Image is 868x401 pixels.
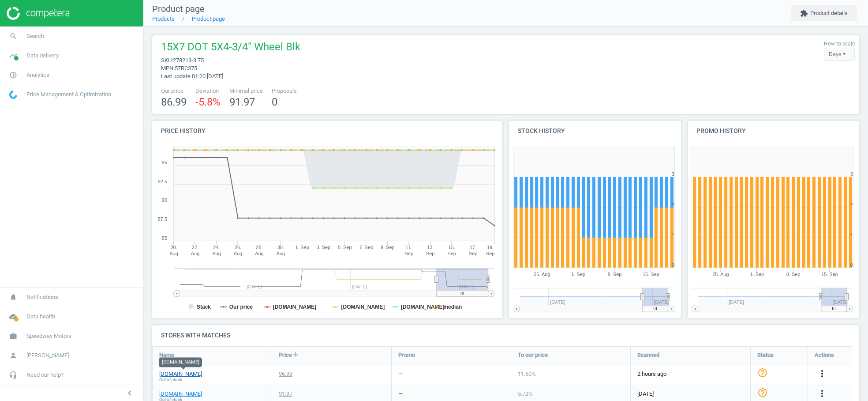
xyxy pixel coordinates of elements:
[637,390,744,398] span: [DATE]
[757,351,774,359] span: Status
[159,390,202,398] a: [DOMAIN_NAME]
[162,160,167,165] text: 95
[338,245,352,250] tspan: 5. Sep
[815,351,834,359] span: Actions
[279,370,292,378] div: 96.99
[159,370,202,378] a: [DOMAIN_NAME]
[158,216,167,222] text: 87.5
[5,67,22,83] i: pie_chart_outlined
[571,272,585,277] tspan: 1. Sep
[817,368,827,379] i: more_vert
[26,32,44,40] span: Search
[191,251,200,256] tspan: Aug
[195,87,221,95] span: Deviation
[405,245,412,250] tspan: 11.
[5,347,22,364] i: person
[173,57,204,64] span: 278213-3.75
[534,272,550,277] tspan: 25. Aug
[169,251,178,256] tspan: Aug
[341,304,385,310] tspan: [DOMAIN_NAME]
[672,202,674,207] text: 2
[192,245,198,250] tspan: 22.
[277,245,284,250] tspan: 30.
[850,171,853,177] text: 3
[486,251,495,256] tspan: Sep
[470,245,476,250] tspan: 17.
[817,368,827,380] button: more_vert
[817,388,827,400] button: more_vert
[426,251,435,256] tspan: Sep
[672,171,674,177] text: 3
[398,351,415,359] span: Promo
[850,232,853,237] text: 1
[518,371,536,377] span: 11.50 %
[757,367,768,378] i: help_outline
[672,232,674,237] text: 1
[26,332,71,340] span: Speedway Motors
[487,245,494,250] tspan: 19.
[5,367,22,383] i: headset_mic
[235,245,241,250] tspan: 26.
[469,251,478,256] tspan: Sep
[672,262,674,268] text: 0
[152,121,502,141] h4: Price history
[197,304,211,310] tspan: Stack
[316,245,330,250] tspan: 3. Sep
[161,96,187,108] span: 86.99
[272,96,277,108] span: 0
[159,357,202,367] div: [DOMAIN_NAME]
[757,387,768,398] i: help_outline
[159,351,174,359] span: Name
[26,91,111,98] span: Price Management & Optimization
[9,91,17,99] img: wGWNvw8QSZomAAAAABJRU5ErkJggg==
[5,289,22,306] i: notifications
[158,179,167,184] text: 92.5
[279,390,292,398] div: 91.97
[824,48,855,61] div: Days
[152,4,205,14] span: Product page
[637,370,744,378] span: 2 hours ago
[273,304,317,310] tspan: [DOMAIN_NAME]
[292,351,299,358] i: arrow_downward
[195,96,221,108] span: -5.8 %
[234,251,243,256] tspan: Aug
[821,272,838,277] tspan: 15. Sep
[447,251,456,256] tspan: Sep
[850,262,853,268] text: 0
[404,251,413,256] tspan: Sep
[161,65,175,72] span: mpn :
[26,52,59,60] span: Data delivery
[124,388,135,398] i: chevron_left
[688,121,860,141] h4: Promo history
[229,87,263,95] span: Minimal price
[272,87,297,95] span: Proposals
[295,245,309,250] tspan: 1. Sep
[161,73,223,79] span: Last update 01:20 [DATE]
[381,245,395,250] tspan: 9. Sep
[277,251,285,256] tspan: Aug
[850,202,853,207] text: 2
[509,121,681,141] h4: Stock history
[654,299,670,305] tspan: [DATE]
[161,57,173,64] span: sku :
[398,390,403,398] div: —
[791,5,857,21] button: extensionProduct details
[175,65,197,72] span: 57RC375
[401,304,445,310] tspan: [DOMAIN_NAME]
[398,370,403,378] div: —
[26,293,58,301] span: Notifications
[832,299,848,305] tspan: [DATE]
[5,328,22,344] i: work
[26,371,64,379] span: Need our help?
[159,377,182,383] span: Out of stock
[359,245,373,250] tspan: 7. Sep
[152,15,175,22] a: Products
[26,71,49,79] span: Analytics
[256,245,262,250] tspan: 28.
[443,304,462,310] tspan: median
[152,325,859,346] h4: Stores with matches
[229,304,253,310] tspan: Our price
[824,40,855,48] label: How to scale
[213,245,220,250] tspan: 24.
[229,96,255,108] span: 91.97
